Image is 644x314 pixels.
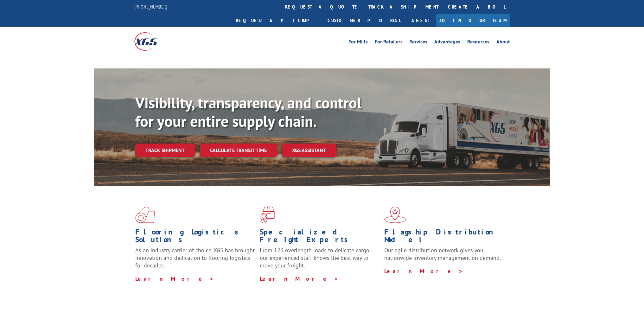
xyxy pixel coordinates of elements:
[135,93,361,131] b: Visibility, transparency, and control for your entire supply chain.
[260,275,339,282] a: Learn More >
[436,14,510,27] a: Join Our Team
[260,228,379,247] h1: Specialized Freight Experts
[384,228,504,247] h1: Flagship Distribution Model
[135,247,255,269] span: As an industry carrier of choice, XGS has brought innovation and dedication to flooring logistics...
[496,39,510,46] a: About
[410,39,427,46] a: Services
[384,267,463,275] a: Learn More >
[134,3,167,10] a: [PHONE_NUMBER]
[375,39,403,46] a: For Retailers
[135,144,195,157] a: Track shipment
[434,39,460,46] a: Advantages
[467,39,489,46] a: Resources
[323,14,405,27] a: Customer Portal
[260,207,275,223] img: xgs-icon-focused-on-flooring-red
[405,14,436,27] a: Agent
[135,207,155,223] img: xgs-icon-total-supply-chain-intelligence-red
[260,247,379,275] p: From 123 overlength loads to delicate cargo, our experienced staff knows the best way to move you...
[135,228,255,247] h1: Flooring Logistics Solutions
[384,247,501,261] span: Our agile distribution network gives you nationwide inventory management on demand.
[384,207,406,223] img: xgs-icon-flagship-distribution-model-red
[135,275,214,282] a: Learn More >
[282,144,336,157] a: XGS ASSISTANT
[231,14,323,27] a: Request a pickup
[348,39,368,46] a: For Mills
[200,144,277,157] a: Calculate transit time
